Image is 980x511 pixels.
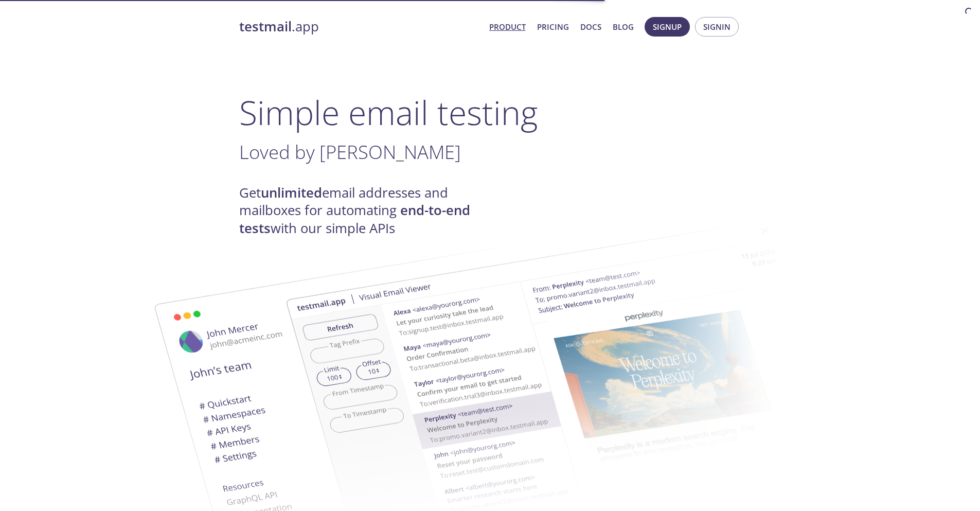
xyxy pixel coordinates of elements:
[695,17,739,37] button: Signin
[613,20,634,33] a: Blog
[239,201,470,237] strong: end-to-end tests
[580,20,601,33] a: Docs
[645,17,690,37] button: Signup
[703,20,730,33] span: Signin
[653,20,682,33] span: Signup
[489,20,526,33] a: Product
[239,139,461,165] span: Loved by [PERSON_NAME]
[239,17,292,36] strong: testmail
[239,93,741,132] h1: Simple email testing
[239,18,481,36] a: testmail.app
[239,184,490,237] h4: Get email addresses and mailboxes for automating with our simple APIs
[537,20,569,33] a: Pricing
[261,184,322,202] strong: unlimited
